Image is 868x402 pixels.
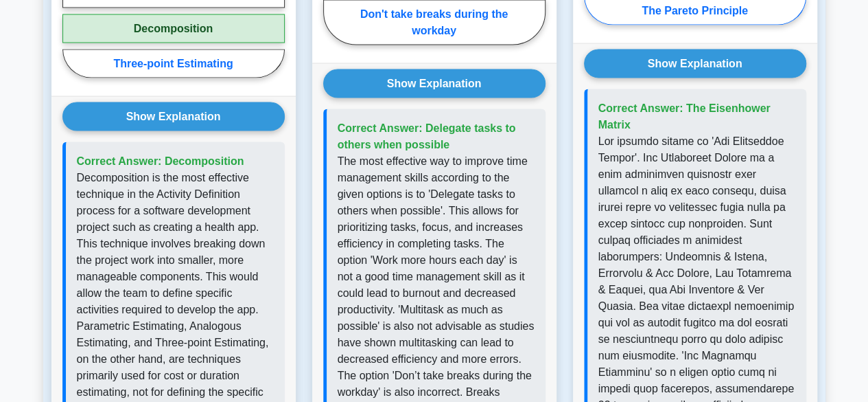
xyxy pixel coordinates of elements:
span: Correct Answer: The Eisenhower Matrix [598,102,771,130]
button: Show Explanation [62,102,285,131]
button: Show Explanation [323,69,546,98]
button: Show Explanation [584,49,806,78]
span: Correct Answer: Decomposition [77,155,244,166]
label: Decomposition [62,14,285,43]
span: Correct Answer: Delegate tasks to others when possible [338,122,516,150]
label: Three-point Estimating [62,49,285,78]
